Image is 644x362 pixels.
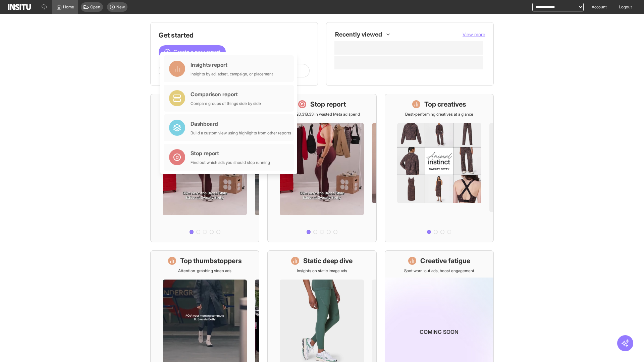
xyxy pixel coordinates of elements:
[191,160,270,165] div: Find out which ads you should stop running
[385,94,494,242] a: Top creativesBest-performing creatives at a glance
[191,120,291,128] div: Dashboard
[173,48,220,56] span: Create a new report
[180,256,242,265] h1: Top thumbstoppers
[191,71,273,77] div: Insights by ad, adset, campaign, or placement
[405,112,473,117] p: Best-performing creatives at a glance
[463,31,485,38] button: View more
[424,100,466,109] h1: Top creatives
[159,45,226,59] button: Create a new report
[159,31,310,40] h1: Get started
[297,268,347,274] p: Insights on static image ads
[150,94,259,242] a: What's live nowSee all active ads instantly
[267,94,376,242] a: Stop reportSave £20,318.33 in wasted Meta ad spend
[178,268,231,274] p: Attention-grabbing video ads
[284,112,360,117] p: Save £20,318.33 in wasted Meta ad spend
[191,130,291,136] div: Build a custom view using highlights from other reports
[310,100,346,109] h1: Stop report
[303,256,353,265] h1: Static deep dive
[8,4,31,10] img: Logo
[191,101,261,106] div: Compare groups of things side by side
[116,4,125,10] span: New
[463,32,485,37] span: View more
[191,90,261,98] div: Comparison report
[191,149,270,157] div: Stop report
[191,61,273,69] div: Insights report
[90,4,100,10] span: Open
[63,4,74,10] span: Home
